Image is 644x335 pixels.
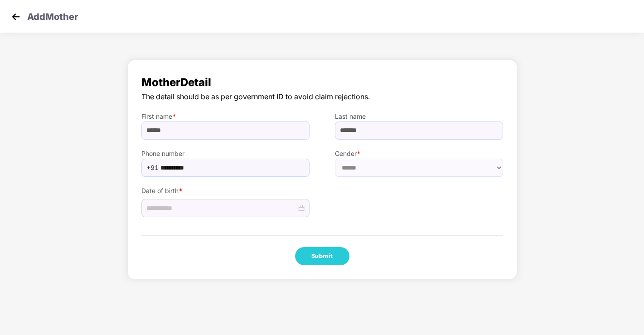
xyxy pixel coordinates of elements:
label: Gender [335,149,503,159]
span: The detail should be as per government ID to avoid claim rejections. [141,91,503,102]
label: Date of birth [141,186,310,196]
label: Phone number [141,149,310,159]
span: Mother Detail [141,74,503,91]
span: +91 [146,161,159,175]
p: Add Mother [27,10,78,21]
label: First name [141,112,310,121]
label: Last name [335,112,503,121]
img: svg+xml;base64,PHN2ZyB4bWxucz0iaHR0cDovL3d3dy53My5vcmcvMjAwMC9zdmciIHdpZHRoPSIzMCIgaGVpZ2h0PSIzMC... [9,10,23,24]
button: Submit [295,247,349,265]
